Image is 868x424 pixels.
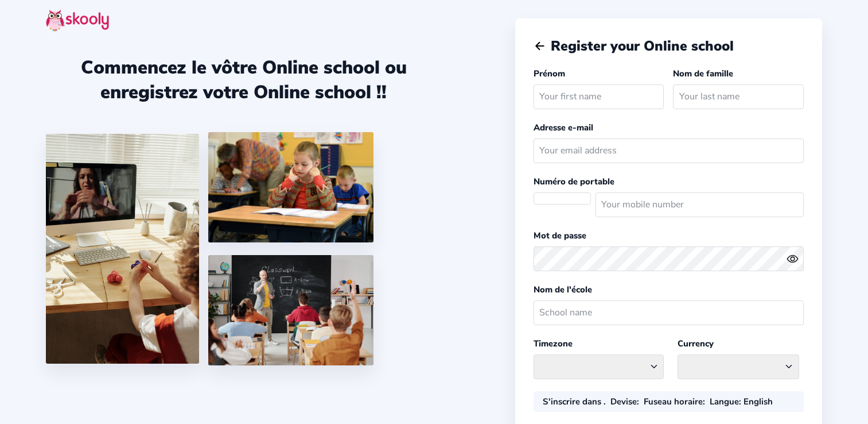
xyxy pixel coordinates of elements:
[595,192,804,217] input: Your mobile number
[534,122,593,133] label: Adresse e-mail
[46,55,442,105] div: Commencez le vôtre Online school ou enregistrez votre Online school !!
[710,396,773,407] div: : English
[644,396,705,407] div: :
[551,37,734,55] span: Register your Online school
[534,84,664,109] input: Your first name
[534,40,546,52] button: arrow back outline
[610,396,637,407] b: Devise
[678,338,714,349] label: Currency
[46,9,109,32] img: skooly-logo.png
[787,253,799,265] ion-icon: eye outline
[673,84,804,109] input: Your last name
[208,132,373,242] img: 4.png
[534,68,565,79] label: Prénom
[534,338,573,349] label: Timezone
[644,396,703,407] b: Fuseau horaire
[534,176,614,187] label: Numéro de portable
[534,138,804,163] input: Your email address
[787,253,804,265] button: eye outlineeye off outline
[46,134,199,364] img: 1.jpg
[610,396,639,407] div: :
[673,68,733,79] label: Nom de famille
[534,230,586,241] label: Mot de passe
[208,255,373,365] img: 5.png
[534,284,592,295] label: Nom de l'école
[534,300,804,325] input: School name
[543,396,606,407] div: S'inscrire dans .
[710,396,739,407] b: Langue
